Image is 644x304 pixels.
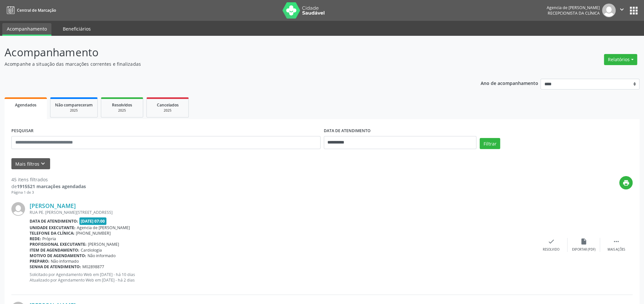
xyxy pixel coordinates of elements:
i: print [623,179,630,187]
div: de [11,183,86,190]
b: Profissional executante: [30,242,87,247]
b: Motivo de agendamento: [30,253,86,258]
span: Não informado [88,253,116,258]
p: Acompanhe a situação das marcações correntes e finalizadas [5,61,449,67]
span: [PERSON_NAME] [88,242,119,247]
b: Unidade executante: [30,225,75,230]
img: img [11,202,25,216]
button: Filtrar [480,138,500,149]
i: check [548,238,555,245]
span: Agencia de [PERSON_NAME] [77,225,130,230]
b: Item de agendamento: [30,247,79,253]
b: Telefone da clínica: [30,230,75,236]
button: Mais filtroskeyboard_arrow_down [11,158,50,170]
span: Agendados [15,102,36,108]
div: 45 itens filtrados [11,176,86,183]
a: [PERSON_NAME] [30,202,76,209]
div: Mais ações [608,247,625,252]
span: Cancelados [157,102,179,108]
span: [DATE] 07:00 [79,217,107,225]
span: Resolvidos [112,102,132,108]
div: Exportar (PDF) [572,247,596,252]
div: Resolvido [543,247,559,252]
p: Acompanhamento [5,44,449,61]
b: Senha de atendimento: [30,264,81,269]
img: img [602,4,616,17]
i: keyboard_arrow_down [39,160,47,167]
div: 2025 [55,108,93,113]
div: 2025 [151,108,184,113]
button: Relatórios [604,54,637,65]
i:  [613,238,620,245]
i: insert_drive_file [580,238,587,245]
span: Central de Marcação [17,7,56,13]
label: PESQUISAR [11,126,34,136]
i:  [618,6,625,13]
button: apps [628,5,639,16]
span: Não informado [51,258,79,264]
div: 2025 [106,108,138,113]
span: Não compareceram [55,102,93,108]
p: Ano de acompanhamento [481,79,538,87]
b: Rede: [30,236,41,242]
a: Central de Marcação [5,5,56,16]
b: Data de atendimento: [30,218,78,224]
a: Acompanhamento [2,23,51,36]
strong: 1915521 marcações agendadas [17,183,86,189]
b: Preparo: [30,258,49,264]
div: RUA PE. [PERSON_NAME][STREET_ADDRESS] [30,210,535,215]
div: Agencia de [PERSON_NAME] [547,5,600,10]
button:  [616,4,628,17]
div: Página 1 de 3 [11,190,86,195]
span: Própria [42,236,56,242]
span: [PHONE_NUMBER] [76,230,111,236]
a: Beneficiários [58,23,95,35]
span: M02898877 [82,264,104,269]
button: print [619,176,633,189]
label: DATA DE ATENDIMENTO [324,126,371,136]
p: Solicitado por Agendamento Web em [DATE] - há 10 dias Atualizado por Agendamento Web em [DATE] - ... [30,272,535,283]
span: Recepcionista da clínica [548,10,600,16]
span: Cardiologia [81,247,102,253]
